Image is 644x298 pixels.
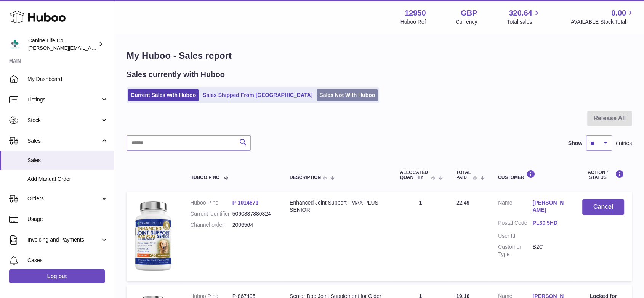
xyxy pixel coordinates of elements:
[190,210,232,217] dt: Current identifier
[498,219,533,229] dt: Postal Code
[27,96,100,103] span: Listings
[570,8,635,26] a: 0.00 AVAILABLE Stock Total
[27,257,108,264] span: Cases
[28,37,97,52] div: Canine Life Co.
[392,192,449,281] td: 1
[611,8,626,18] span: 0.00
[498,199,533,216] dt: Name
[582,170,624,180] div: Action / Status
[533,199,567,214] a: [PERSON_NAME]
[9,39,21,50] img: kevin@clsgltd.co.uk
[400,170,429,180] span: ALLOCATED Quantity
[498,243,533,258] dt: Customer Type
[127,50,632,62] h1: My Huboo - Sales report
[27,236,100,243] span: Invoicing and Payments
[190,175,219,180] span: Huboo P no
[568,140,582,147] label: Show
[533,219,567,227] a: PL30 5HD
[190,221,232,229] dt: Channel order
[507,8,541,26] a: 320.64 Total sales
[400,18,426,26] div: Huboo Ref
[200,89,315,101] a: Sales Shipped From [GEOGRAPHIC_DATA]
[456,200,469,206] span: 22.49
[533,243,567,258] dd: B2C
[290,199,385,214] div: Enhanced Joint Support - MAX PLUS SENIOR
[27,195,100,202] span: Orders
[456,18,477,26] div: Currency
[498,170,567,180] div: Customer
[507,18,541,26] span: Total sales
[405,8,426,18] strong: 12950
[27,216,108,223] span: Usage
[9,269,105,283] a: Log out
[27,137,100,145] span: Sales
[582,199,624,215] button: Cancel
[27,117,100,124] span: Stock
[456,170,471,180] span: Total paid
[127,69,225,80] h2: Sales currently with Huboo
[27,157,108,164] span: Sales
[27,176,108,183] span: Add Manual Order
[317,89,378,101] a: Sales Not With Huboo
[461,8,477,18] strong: GBP
[28,45,153,51] span: [PERSON_NAME][EMAIL_ADDRESS][DOMAIN_NAME]
[232,210,274,217] dd: 5060837880324
[128,89,199,101] a: Current Sales with Huboo
[509,8,532,18] span: 320.64
[190,199,232,206] dt: Huboo P no
[232,200,259,206] a: P-1014671
[290,175,321,180] span: Description
[27,76,108,83] span: My Dashboard
[498,232,533,240] dt: User Id
[232,221,274,229] dd: 2006564
[134,199,172,272] img: 129501732536582.jpg
[616,140,632,147] span: entries
[570,18,635,26] span: AVAILABLE Stock Total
